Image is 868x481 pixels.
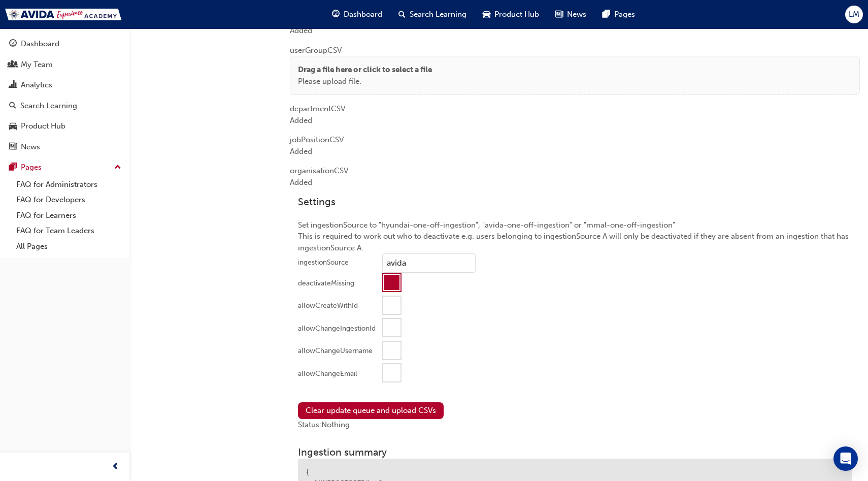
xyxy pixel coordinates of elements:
[332,8,340,21] span: guage-icon
[398,8,406,21] span: search-icon
[21,141,40,153] div: News
[112,461,119,473] span: prev-icon
[324,4,390,25] a: guage-iconDashboard
[290,115,860,126] div: Added
[290,37,860,95] div: userGroup CSV
[298,419,852,431] div: Status: Nothing
[9,143,17,152] span: news-icon
[298,402,444,419] button: Clear update queue and upload CSVs
[555,8,563,21] span: news-icon
[390,4,475,25] a: search-iconSearch Learning
[21,59,53,71] div: My Team
[9,60,17,70] span: people-icon
[4,117,125,136] a: Product Hub
[290,177,860,188] div: Added
[833,446,858,471] div: Open Intercom Messenger
[494,9,539,20] span: Product Hub
[410,9,466,20] span: Search Learning
[298,196,852,208] h3: Settings
[603,8,610,21] span: pages-icon
[547,4,594,25] a: news-iconNews
[483,8,490,21] span: car-icon
[4,33,125,158] button: DashboardMy TeamAnalyticsSearch LearningProduct HubNews
[475,4,547,25] a: car-iconProduct Hub
[849,9,859,20] span: LM
[21,38,59,50] div: Dashboard
[290,188,860,394] div: Set ingestionSource to "hyundai-one-off-ingestion", "avida-one-off-ingestion" or "mmal-one-off-in...
[614,9,635,20] span: Pages
[4,55,125,74] a: My Team
[9,40,17,49] span: guage-icon
[290,146,860,157] div: Added
[298,76,432,87] p: Please upload file.
[12,239,125,254] a: All Pages
[4,76,125,94] a: Analytics
[114,161,121,174] span: up-icon
[290,56,860,95] div: Drag a file here or click to select a filePlease upload file.
[4,138,125,156] a: News
[290,157,860,188] div: organisation CSV
[298,301,358,311] div: allowCreateWithId
[9,102,16,111] span: search-icon
[12,208,125,223] a: FAQ for Learners
[20,100,77,112] div: Search Learning
[298,324,376,334] div: allowChangeIngestionId
[567,9,586,20] span: News
[845,6,863,23] button: LM
[21,79,52,91] div: Analytics
[12,177,125,193] a: FAQ for Administrators
[12,192,125,208] a: FAQ for Developers
[21,162,42,173] div: Pages
[12,223,125,239] a: FAQ for Team Leaders
[298,369,357,379] div: allowChangeEmail
[290,95,860,126] div: department CSV
[298,346,373,356] div: allowChangeUsername
[21,120,65,132] div: Product Hub
[9,81,17,90] span: chart-icon
[298,446,852,458] h3: Ingestion summary
[594,4,643,25] a: pages-iconPages
[344,9,382,20] span: Dashboard
[298,278,354,288] div: deactivateMissing
[4,35,125,53] a: Dashboard
[290,25,860,37] div: Added
[382,253,476,273] input: ingestionSource
[9,163,17,172] span: pages-icon
[5,9,122,20] img: Trak
[298,258,349,268] div: ingestionSource
[4,97,125,115] a: Search Learning
[9,122,17,131] span: car-icon
[4,158,125,177] button: Pages
[298,64,432,76] p: Drag a file here or click to select a file
[290,126,860,157] div: jobPosition CSV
